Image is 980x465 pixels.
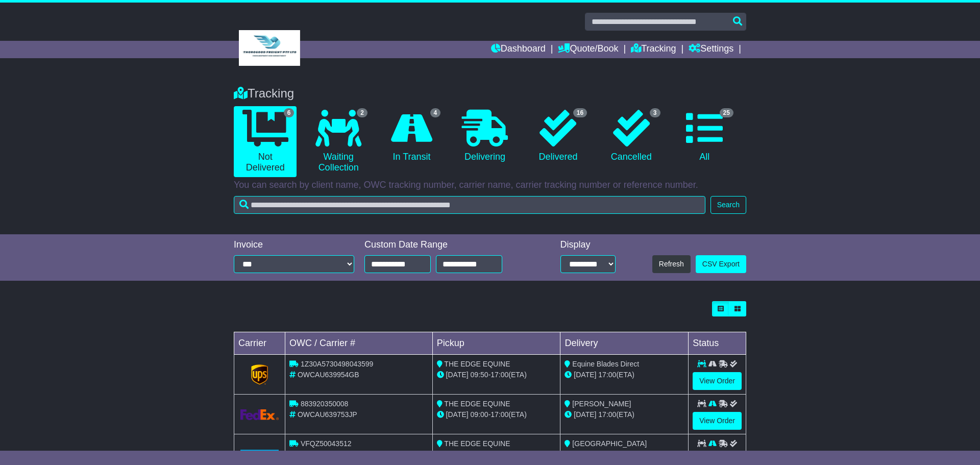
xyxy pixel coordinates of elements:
div: - (ETA) [437,370,556,380]
a: Delivering [453,106,516,166]
div: (ETA) [565,370,684,380]
span: VFQZ50043512 [301,439,352,448]
span: 17:00 [491,371,508,379]
a: 2 Waiting Collection [307,106,370,177]
a: Tracking [631,41,676,58]
a: Settings [689,41,733,58]
span: THE EDGE EQUINE [444,400,510,408]
p: You can search by client name, OWC tracking number, carrier name, carrier tracking number or refe... [234,180,746,191]
a: 25 All [673,106,736,166]
span: 17:00 [598,371,616,379]
a: 3 Cancelled [600,106,663,166]
img: GetCarrierServiceLogo [251,364,268,385]
span: [DATE] [446,371,469,379]
span: 6 [284,108,295,117]
button: Refresh [652,255,691,273]
span: [DATE] [574,371,596,379]
td: Carrier [234,332,285,355]
td: Status [689,332,746,355]
div: (ETA) [565,409,684,420]
span: [DATE] [446,410,469,419]
span: 17:00 [491,410,508,419]
span: OWCAU639954GB [298,371,359,379]
td: OWC / Carrier # [285,332,433,355]
a: Dashboard [491,41,546,58]
td: Pickup [432,332,560,355]
span: [GEOGRAPHIC_DATA] Andalusians [565,439,647,458]
span: 4 [430,108,441,117]
span: THE EDGE EQUINE [444,360,510,368]
span: 25 [720,108,733,117]
div: Tracking [229,86,751,101]
a: 4 In Transit [380,106,443,166]
span: 3 [650,108,660,117]
div: Custom Date Range [364,239,528,251]
img: GetCarrierServiceLogo [240,409,279,420]
a: 16 Delivered [527,106,590,166]
span: OWCAU639753JP [298,410,357,419]
a: Quote/Book [558,41,618,58]
div: Invoice [234,239,354,251]
div: - (ETA) [437,409,556,420]
span: 16 [573,108,587,117]
a: View Order [693,412,742,430]
span: THE EDGE EQUINE [444,439,510,448]
a: 6 Not Delivered [234,106,297,177]
img: GetCarrierServiceLogo [240,450,279,460]
div: Display [560,239,616,251]
td: Delivery [560,332,689,355]
a: View Order [693,372,742,390]
a: CSV Export [696,255,746,273]
span: 09:00 [471,410,488,419]
button: Search [710,196,746,214]
span: [DATE] [574,410,596,419]
span: 883920350008 [301,400,348,408]
span: Equine Blades Direct [572,360,639,368]
span: [PERSON_NAME] [572,400,631,408]
div: - (ETA) [437,449,556,460]
span: 2 [357,108,367,117]
span: 1Z30A5730498043599 [301,360,373,368]
span: 17:00 [598,410,616,419]
span: 09:50 [471,371,488,379]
